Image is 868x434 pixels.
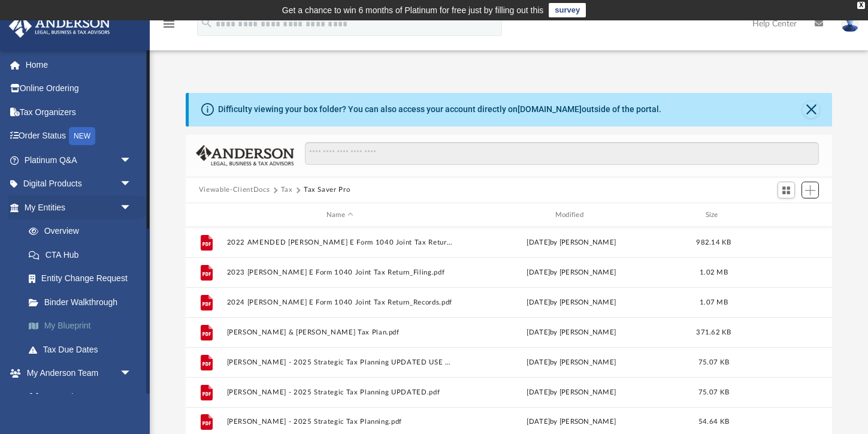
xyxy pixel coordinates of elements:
a: menu [162,23,176,31]
i: menu [162,17,176,31]
a: Online Ordering [8,77,150,101]
img: Anderson Advisors Platinum Portal [5,14,114,38]
div: id [191,210,221,221]
button: [PERSON_NAME] & [PERSON_NAME] Tax Plan.pdf [226,328,453,336]
span: 54.64 KB [698,419,729,426]
div: [DATE] by [PERSON_NAME] [458,267,685,278]
div: Size [689,210,737,221]
div: close [857,2,865,9]
span: 371.62 KB [696,329,731,336]
div: NEW [69,127,95,145]
span: arrow_drop_down [120,172,144,197]
div: Difficulty viewing your box folder? You can also access your account directly on outside of the p... [218,103,661,116]
a: Binder Walkthrough [17,290,150,314]
div: [DATE] by [PERSON_NAME] [458,327,685,338]
div: [DATE] by [PERSON_NAME] [458,237,685,248]
a: My Entitiesarrow_drop_down [8,195,150,219]
button: Close [803,101,819,118]
div: [DATE] by [PERSON_NAME] [458,417,685,428]
a: Order StatusNEW [8,124,150,149]
span: [DATE] [527,299,550,306]
a: Entity Change Request [17,267,150,291]
span: 75.07 KB [698,359,729,366]
span: arrow_drop_down [120,361,144,386]
a: My Blueprint [17,314,150,338]
button: Tax Saver Pro [304,185,350,195]
span: 1.02 MB [700,269,728,276]
a: Platinum Q&Aarrow_drop_down [8,148,150,172]
a: Tax Organizers [8,100,150,124]
button: Switch to Grid View [778,182,796,198]
button: Add [802,182,819,198]
a: Digital Productsarrow_drop_down [8,172,150,196]
div: id [743,210,827,221]
span: 982.14 KB [696,239,731,246]
a: Tax Due Dates [17,337,150,361]
img: User Pic [841,15,859,32]
i: search [200,16,213,29]
button: [PERSON_NAME] - 2025 Strategic Tax Planning UPDATED USE THIS ONE.pdf [226,358,453,366]
div: [DATE] by [PERSON_NAME] [458,387,685,398]
div: Name [226,210,452,221]
button: Tax [281,185,293,195]
span: arrow_drop_down [120,195,144,220]
input: Search files and folders [305,142,819,165]
button: 2024 [PERSON_NAME] E Form 1040 Joint Tax Return_Records.pdf [226,299,453,306]
button: [PERSON_NAME] - 2025 Strategic Tax Planning UPDATED.pdf [226,388,453,396]
a: survey [549,3,586,17]
a: Overview [17,219,150,243]
div: Modified [458,210,684,221]
button: 2023 [PERSON_NAME] E Form 1040 Joint Tax Return_Filing.pdf [226,269,453,276]
button: 2022 AMENDED [PERSON_NAME] E Form 1040 Joint Tax Return_Filing.pdf [226,239,453,246]
a: CTA Hub [17,243,150,267]
span: 75.07 KB [698,389,729,396]
div: [DATE] by [PERSON_NAME] [458,357,685,368]
a: My Anderson Teamarrow_drop_down [8,361,144,385]
button: [PERSON_NAME] - 2025 Strategic Tax Planning.pdf [226,418,453,426]
a: [DOMAIN_NAME] [518,104,582,114]
button: Viewable-ClientDocs [199,185,270,195]
div: by [PERSON_NAME] [458,297,685,308]
a: My Anderson Team [17,385,138,409]
span: 1.07 MB [700,299,728,306]
a: Home [8,53,150,77]
span: arrow_drop_down [120,148,144,173]
div: Get a chance to win 6 months of Platinum for free just by filling out this [282,3,544,17]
